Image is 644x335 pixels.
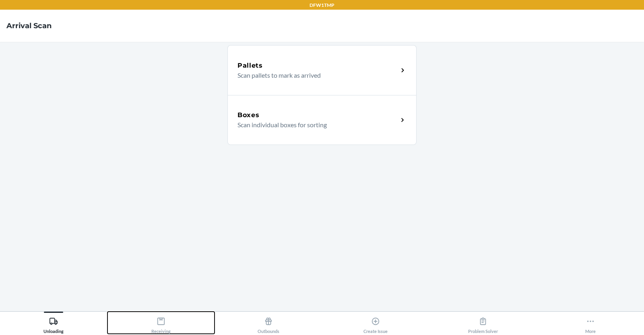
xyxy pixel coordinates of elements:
h5: Pallets [237,61,263,70]
p: Scan pallets to mark as arrived [237,70,392,80]
div: Problem Solver [468,314,498,334]
button: More [537,312,644,334]
a: PalletsScan pallets to mark as arrived [227,45,417,95]
button: Problem Solver [429,312,537,334]
button: Receiving [107,312,215,334]
div: Unloading [43,314,64,334]
div: Receiving [151,314,171,334]
div: Create Issue [363,314,388,334]
h5: Boxes [237,110,260,120]
h4: Arrival Scan [6,21,52,31]
p: Scan individual boxes for sorting [237,120,392,130]
button: Outbounds [215,312,322,334]
button: Create Issue [322,312,429,334]
div: More [585,314,596,334]
div: Outbounds [258,314,279,334]
a: BoxesScan individual boxes for sorting [227,95,417,145]
p: DFW1TMP [310,2,334,9]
